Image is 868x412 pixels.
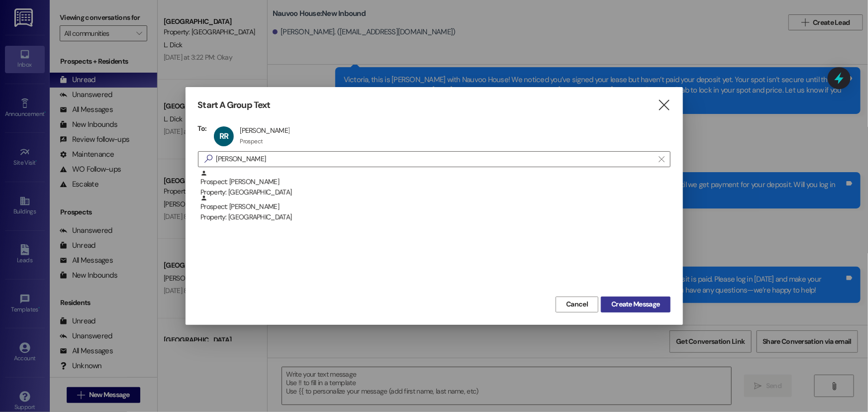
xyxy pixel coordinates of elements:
[566,299,588,309] span: Cancel
[657,100,671,110] i: 
[240,137,263,145] div: Prospect
[200,187,671,198] div: Property: [GEOGRAPHIC_DATA]
[659,155,665,163] i: 
[198,195,671,219] div: Prospect: [PERSON_NAME]Property: [GEOGRAPHIC_DATA]
[219,131,228,141] span: RR
[200,170,671,198] div: Prospect: [PERSON_NAME]
[200,212,671,222] div: Property: [GEOGRAPHIC_DATA]
[216,152,654,166] input: Search for any contact or apartment
[200,154,216,164] i: 
[198,100,271,111] h3: Start A Group Text
[611,299,660,309] span: Create Message
[200,195,671,223] div: Prospect: [PERSON_NAME]
[198,170,671,195] div: Prospect: [PERSON_NAME]Property: [GEOGRAPHIC_DATA]
[240,126,289,135] div: [PERSON_NAME]
[198,124,207,133] h3: To:
[654,152,670,167] button: Clear text
[601,297,670,312] button: Create Message
[556,297,598,312] button: Cancel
